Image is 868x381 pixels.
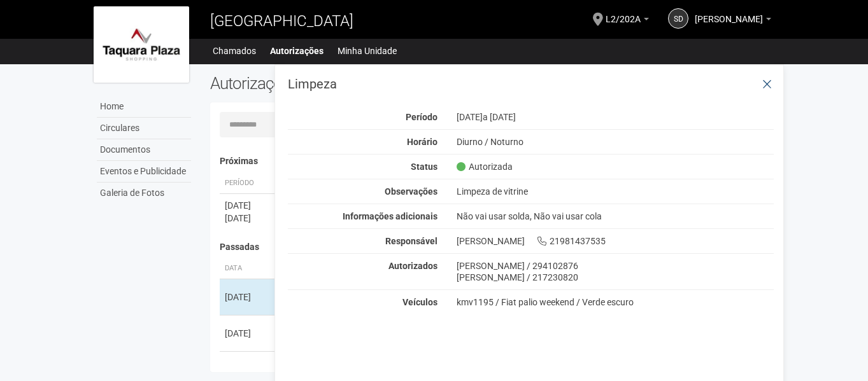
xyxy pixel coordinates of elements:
[288,78,774,90] h3: Limpeza
[385,236,438,246] strong: Responsável
[385,186,438,197] strong: Observações
[220,156,765,166] h4: Próximas
[457,272,774,283] div: [PERSON_NAME] / 217230820
[483,112,516,122] span: a [DATE]
[225,212,272,225] div: [DATE]
[388,261,438,271] strong: Autorizados
[94,6,189,83] img: logo.jpg
[270,42,324,60] a: Autorizações
[220,173,277,194] th: Período
[457,161,513,172] span: Autorizada
[220,258,277,279] th: Data
[447,211,784,222] div: Não vai usar solda, Não vai usar cola
[338,42,397,60] a: Minha Unidade
[225,327,272,340] div: [DATE]
[457,260,774,272] div: [PERSON_NAME] / 294102876
[606,2,641,24] span: L2/202A
[97,183,191,204] a: Galeria de Fotos
[220,242,765,252] h4: Passadas
[406,112,438,122] strong: Período
[97,139,191,161] a: Documentos
[447,186,784,197] div: Limpeza de vitrine
[447,111,784,123] div: [DATE]
[695,2,763,24] span: Suana de Almeida Antonio
[225,199,272,212] div: [DATE]
[225,291,272,303] div: [DATE]
[97,118,191,139] a: Circulares
[411,162,438,172] strong: Status
[407,137,438,147] strong: Horário
[457,296,774,308] div: kmv1195 / Fiat palio weekend / Verde escuro
[210,74,483,93] h2: Autorizações
[606,16,649,26] a: L2/202A
[97,161,191,183] a: Eventos e Publicidade
[695,16,771,26] a: [PERSON_NAME]
[97,96,191,118] a: Home
[210,12,353,30] span: [GEOGRAPHIC_DATA]
[668,8,688,29] a: Sd
[447,235,784,247] div: [PERSON_NAME] 21981437535
[213,42,256,60] a: Chamados
[447,136,784,148] div: Diurno / Noturno
[343,211,438,221] strong: Informações adicionais
[402,297,438,307] strong: Veículos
